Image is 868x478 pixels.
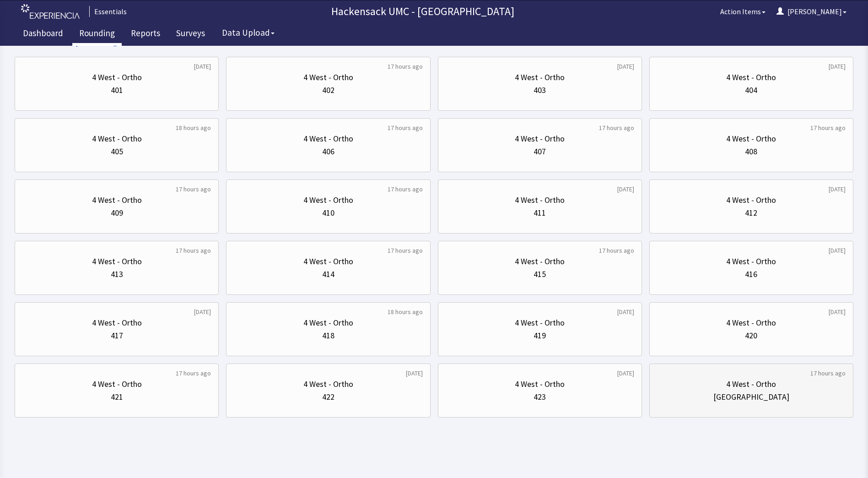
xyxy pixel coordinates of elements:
div: 407 [534,145,546,158]
div: 17 hours ago [599,123,634,132]
img: experiencia_logo.png [21,4,80,19]
div: [DATE] [194,307,211,316]
div: 4 West - Ortho [303,132,353,145]
div: 4 West - Ortho [92,378,142,391]
div: 4 West - Ortho [726,71,776,84]
div: [DATE] [829,246,846,255]
a: Rounding [72,23,122,46]
div: 4 West - Ortho [726,255,776,268]
div: 4 West - Ortho [303,378,353,391]
div: 17 hours ago [388,123,423,132]
div: 421 [111,391,123,403]
div: 4 West - Ortho [515,316,565,329]
div: [DATE] [617,62,634,71]
button: Data Upload [216,24,280,41]
div: 401 [111,84,123,97]
div: 4 West - Ortho [515,132,565,145]
div: 4 West - Ortho [726,132,776,145]
div: 4 West - Ortho [515,378,565,391]
div: [DATE] [617,369,634,378]
div: [DATE] [829,307,846,316]
div: 405 [111,145,123,158]
div: 408 [745,145,757,158]
div: 17 hours ago [176,185,211,194]
a: Dashboard [16,23,70,46]
div: 17 hours ago [388,62,423,71]
div: 420 [745,329,757,342]
div: 406 [322,145,334,158]
div: 4 West - Ortho [515,71,565,84]
div: 17 hours ago [176,246,211,255]
div: 4 West - Ortho [303,71,353,84]
div: 413 [111,268,123,281]
div: 4 West - Ortho [515,255,565,268]
div: 4 West - Ortho [303,255,353,268]
div: 412 [745,206,757,219]
button: [PERSON_NAME] [771,2,852,21]
div: 4 West - Ortho [726,194,776,206]
a: Surveys [169,23,212,46]
div: [DATE] [406,369,423,378]
div: 418 [322,329,334,342]
div: 402 [322,84,334,97]
div: 17 hours ago [599,246,634,255]
div: 4 West - Ortho [92,316,142,329]
div: 4 West - Ortho [92,71,142,84]
div: 4 West - Ortho [303,316,353,329]
button: Action Items [715,2,771,21]
div: 4 West - Ortho [515,194,565,206]
div: 17 hours ago [176,369,211,378]
div: 17 hours ago [388,246,423,255]
div: 410 [322,206,334,219]
div: 18 hours ago [176,123,211,132]
div: [DATE] [617,185,634,194]
div: 419 [534,329,546,342]
div: [DATE] [829,62,846,71]
div: 17 hours ago [388,185,423,194]
div: 416 [745,268,757,281]
div: Essentials [89,6,127,17]
div: 422 [322,391,334,403]
div: 417 [111,329,123,342]
div: [DATE] [829,185,846,194]
div: 18 hours ago [388,307,423,316]
div: 4 West - Ortho [92,255,142,268]
div: [DATE] [194,62,211,71]
div: 404 [745,84,757,97]
div: 4 West - Ortho [726,316,776,329]
p: Hackensack UMC - [GEOGRAPHIC_DATA] [130,4,715,19]
div: 403 [534,84,546,97]
div: 414 [322,268,334,281]
div: 4 West - Ortho [303,194,353,206]
div: 4 West - Ortho [92,194,142,206]
a: Reports [124,23,167,46]
div: 17 hours ago [810,123,846,132]
div: 423 [534,391,546,403]
div: [GEOGRAPHIC_DATA] [713,391,789,403]
div: 4 West - Ortho [92,132,142,145]
div: 17 hours ago [810,369,846,378]
div: [DATE] [617,307,634,316]
div: 4 West - Ortho [726,378,776,391]
div: 415 [534,268,546,281]
div: 411 [534,206,546,219]
div: 409 [111,206,123,219]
